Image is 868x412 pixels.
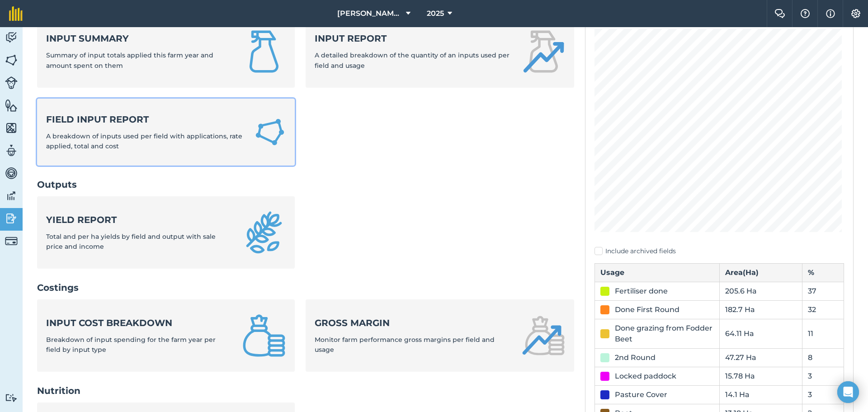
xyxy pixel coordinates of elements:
[719,385,802,404] td: 14.1 Ha
[5,189,18,203] img: svg+xml;base64,PD94bWwgdmVyc2lvbj0iMS4wIiBlbmNvZGluZz0idXRmLTgiPz4KPCEtLSBHZW5lcmF0b3I6IEFkb2JlIE...
[46,317,231,329] strong: Input cost breakdown
[5,212,18,225] img: svg+xml;base64,PD94bWwgdmVyc2lvbj0iMS4wIiBlbmNvZGluZz0idXRmLTgiPz4KPCEtLSBHZW5lcmF0b3I6IEFkb2JlIE...
[46,32,231,45] strong: Input summary
[615,304,679,315] div: Done First Round
[37,178,574,191] h2: Outputs
[802,300,844,319] td: 32
[5,53,18,67] img: svg+xml;base64,PHN2ZyB4bWxucz0iaHR0cDovL3d3dy53My5vcmcvMjAwMC9zdmciIHdpZHRoPSI1NiIgaGVpZ2h0PSI2MC...
[522,314,565,357] img: Gross margin
[5,76,18,89] img: svg+xml;base64,PD94bWwgdmVyc2lvbj0iMS4wIiBlbmNvZGluZz0idXRmLTgiPz4KPCEtLSBHZW5lcmF0b3I6IEFkb2JlIE...
[37,299,295,372] a: Input cost breakdownBreakdown of input spending for the farm year per field by input type
[615,323,714,345] div: Done grazing from Fodder Beet
[615,352,656,363] div: 2nd Round
[850,9,861,18] img: A cog icon
[254,115,286,149] img: Field Input Report
[37,196,295,269] a: Yield reportTotal and per ha yields by field and output with sale price and income
[802,348,844,367] td: 8
[802,282,844,300] td: 37
[46,232,216,251] span: Total and per ha yields by field and output with sale price and income
[719,282,802,300] td: 205.6 Ha
[46,51,213,69] span: Summary of input totals applied this farm year and amount spent on them
[315,51,509,69] span: A detailed breakdown of the quantity of an inputs used per field and usage
[522,30,565,73] img: Input report
[242,30,286,73] img: Input summary
[37,384,574,397] h2: Nutrition
[5,31,18,44] img: svg+xml;base64,PD94bWwgdmVyc2lvbj0iMS4wIiBlbmNvZGluZz0idXRmLTgiPz4KPCEtLSBHZW5lcmF0b3I6IEFkb2JlIE...
[242,314,286,357] img: Input cost breakdown
[594,246,844,256] label: Include archived fields
[595,263,720,282] th: Usage
[46,213,231,226] strong: Yield report
[306,15,574,88] a: Input reportA detailed breakdown of the quantity of an inputs used per field and usage
[9,6,23,21] img: fieldmargin Logo
[37,281,574,294] h2: Costings
[802,385,844,404] td: 3
[719,319,802,348] td: 64.11 Ha
[427,8,444,19] span: 2025
[315,336,495,354] span: Monitor farm performance gross margins per field and usage
[802,367,844,385] td: 3
[5,99,18,112] img: svg+xml;base64,PHN2ZyB4bWxucz0iaHR0cDovL3d3dy53My5vcmcvMjAwMC9zdmciIHdpZHRoPSI1NiIgaGVpZ2h0PSI2MC...
[802,319,844,348] td: 11
[615,371,676,382] div: Locked paddock
[37,99,295,166] a: Field Input ReportA breakdown of inputs used per field with applications, rate applied, total and...
[37,15,295,88] a: Input summarySummary of input totals applied this farm year and amount spent on them
[5,235,18,247] img: svg+xml;base64,PD94bWwgdmVyc2lvbj0iMS4wIiBlbmNvZGluZz0idXRmLTgiPz4KPCEtLSBHZW5lcmF0b3I6IEFkb2JlIE...
[5,144,18,157] img: svg+xml;base64,PD94bWwgdmVyc2lvbj0iMS4wIiBlbmNvZGluZz0idXRmLTgiPz4KPCEtLSBHZW5lcmF0b3I6IEFkb2JlIE...
[774,9,785,18] img: Two speech bubbles overlapping with the left bubble in the forefront
[337,8,402,19] span: [PERSON_NAME][GEOGRAPHIC_DATA]
[826,8,835,19] img: svg+xml;base64,PHN2ZyB4bWxucz0iaHR0cDovL3d3dy53My5vcmcvMjAwMC9zdmciIHdpZHRoPSIxNyIgaGVpZ2h0PSIxNy...
[800,9,811,18] img: A question mark icon
[802,263,844,282] th: %
[719,300,802,319] td: 182.7 Ha
[719,263,802,282] th: Area ( Ha )
[5,121,18,135] img: svg+xml;base64,PHN2ZyB4bWxucz0iaHR0cDovL3d3dy53My5vcmcvMjAwMC9zdmciIHdpZHRoPSI1NiIgaGVpZ2h0PSI2MC...
[615,389,667,400] div: Pasture Cover
[46,336,216,354] span: Breakdown of input spending for the farm year per field by input type
[719,367,802,385] td: 15.78 Ha
[315,32,511,45] strong: Input report
[5,166,18,180] img: svg+xml;base64,PD94bWwgdmVyc2lvbj0iMS4wIiBlbmNvZGluZz0idXRmLTgiPz4KPCEtLSBHZW5lcmF0b3I6IEFkb2JlIE...
[837,381,859,403] div: Open Intercom Messenger
[46,132,242,150] span: A breakdown of inputs used per field with applications, rate applied, total and cost
[46,113,243,126] strong: Field Input Report
[315,317,511,329] strong: Gross margin
[242,211,286,254] img: Yield report
[306,299,574,372] a: Gross marginMonitor farm performance gross margins per field and usage
[615,286,668,297] div: Fertiliser done
[5,393,18,402] img: svg+xml;base64,PD94bWwgdmVyc2lvbj0iMS4wIiBlbmNvZGluZz0idXRmLTgiPz4KPCEtLSBHZW5lcmF0b3I6IEFkb2JlIE...
[719,348,802,367] td: 47.27 Ha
